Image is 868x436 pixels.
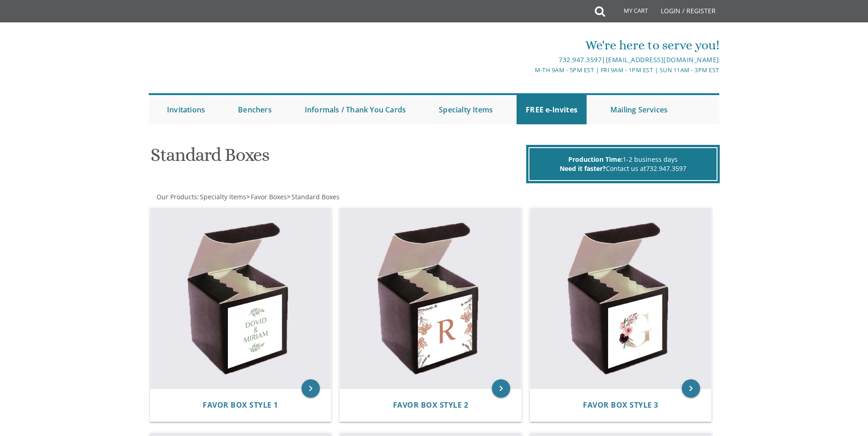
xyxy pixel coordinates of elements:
[291,192,340,201] a: Standard Boxes
[601,95,677,124] a: Mailing Services
[682,379,700,398] a: keyboard_arrow_right
[492,379,510,398] a: keyboard_arrow_right
[250,192,287,201] a: Favor Boxes
[528,147,717,181] div: 1-2 business days Contact us at
[150,208,331,389] img: Favor Box Style 1
[203,401,278,409] a: Favor Box Style 1
[517,95,587,124] a: FREE e-Invites
[199,192,246,201] a: Specialty Items
[302,379,320,398] a: keyboard_arrow_right
[200,192,246,201] span: Specialty Items
[568,155,623,164] span: Production Time:
[393,400,469,410] span: Favor Box Style 2
[158,95,214,124] a: Invitations
[604,1,654,24] a: My Cart
[583,401,658,409] a: Favor Box Style 3
[340,65,719,75] div: M-Th 9am - 5pm EST | Fri 9am - 1pm EST | Sun 11am - 3pm EST
[246,192,287,201] span: >
[393,401,469,409] a: Favor Box Style 2
[340,36,719,54] div: We're here to serve you!
[559,55,602,64] a: 732.947.3597
[156,192,197,201] a: Our Products
[583,400,658,410] span: Favor Box Style 3
[151,145,524,172] h1: Standard Boxes
[606,55,719,64] a: [EMAIL_ADDRESS][DOMAIN_NAME]
[251,192,287,201] span: Favor Boxes
[287,192,340,201] span: >
[430,95,502,124] a: Specialty Items
[296,95,415,124] a: Informals / Thank You Cards
[203,400,278,410] span: Favor Box Style 1
[149,192,434,202] div: :
[340,208,521,389] img: Favor Box Style 2
[646,164,686,173] a: 732.947.3597
[530,208,712,389] img: Favor Box Style 3
[560,164,606,173] span: Need it faster?
[291,192,340,201] span: Standard Boxes
[340,54,719,65] div: |
[229,95,281,124] a: Benchers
